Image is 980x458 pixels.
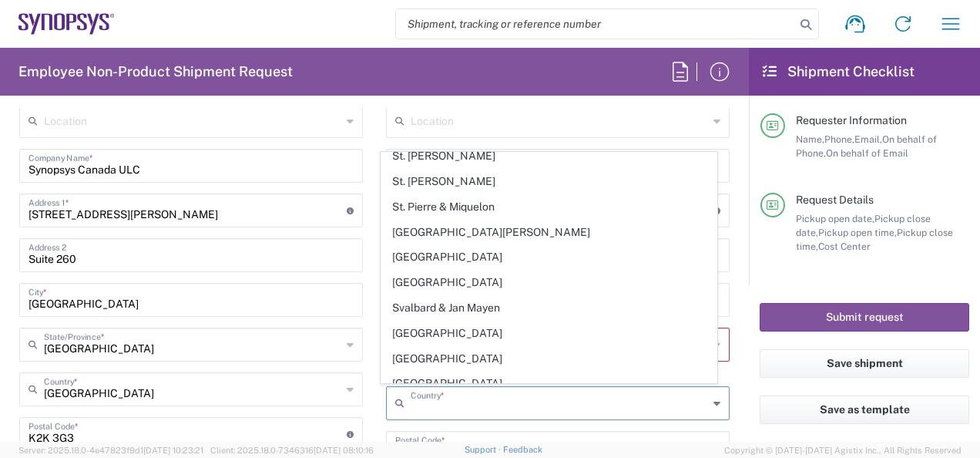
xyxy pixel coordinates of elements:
span: Copyright © [DATE]-[DATE] Agistix Inc., All Rights Reserved [724,443,962,457]
a: Feedback [503,445,542,454]
button: Save as template [760,396,969,424]
span: [GEOGRAPHIC_DATA] [381,372,716,396]
span: Phone, [824,133,854,145]
h2: Shipment Checklist [763,62,915,81]
span: [GEOGRAPHIC_DATA] [381,322,716,345]
span: [GEOGRAPHIC_DATA] [381,271,716,295]
span: [DATE] 10:23:21 [143,446,203,455]
input: Shipment, tracking or reference number [396,9,795,39]
span: [GEOGRAPHIC_DATA] [381,347,716,371]
button: Save shipment [760,349,969,378]
span: Email, [854,133,882,145]
span: Pickup open date, [796,213,874,224]
span: St. [PERSON_NAME] [381,170,716,194]
span: Svalbard & Jan Mayen [381,296,716,320]
span: On behalf of Email [826,147,908,159]
span: Pickup open time, [818,227,897,238]
h2: Employee Non-Product Shipment Request [18,62,293,81]
span: [GEOGRAPHIC_DATA] [381,245,716,269]
span: Name, [796,133,824,145]
a: Support [465,445,503,454]
span: Server: 2025.18.0-4e47823f9d1 [18,446,203,455]
button: Submit request [760,303,969,332]
span: Client: 2025.18.0-7346316 [210,446,374,455]
span: St. [PERSON_NAME] [381,144,716,168]
span: Requester Information [796,114,907,126]
span: St. Pierre & Miquelon [381,195,716,219]
span: [DATE] 08:10:16 [314,446,374,455]
span: Request Details [796,194,874,206]
span: Cost Center [818,241,871,252]
span: [GEOGRAPHIC_DATA][PERSON_NAME] [381,221,716,244]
